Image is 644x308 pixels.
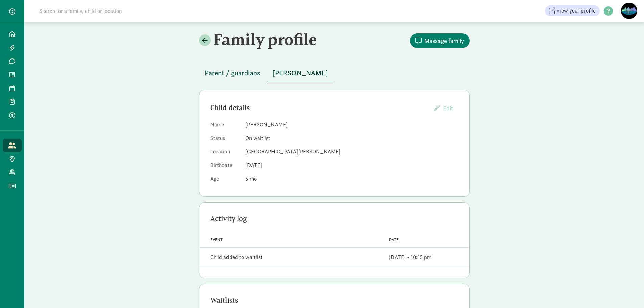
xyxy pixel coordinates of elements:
dt: Location [210,148,240,159]
button: [PERSON_NAME] [267,65,333,81]
div: Waitlists [210,295,458,306]
span: Edit [443,104,453,112]
div: Child details [210,102,429,113]
dd: [PERSON_NAME] [245,121,458,129]
dt: Status [210,134,240,145]
input: Search for a family, child or location [35,4,225,18]
span: View your profile [556,7,596,15]
a: Parent / guardians [199,69,266,77]
span: Event [210,237,223,242]
button: Message family [410,33,470,48]
dt: Age [210,175,240,186]
dt: Birthdate [210,161,240,172]
div: Activity log [210,213,458,224]
span: 5 [245,175,257,182]
dt: Name [210,121,240,132]
span: Date [389,237,399,242]
span: Message family [424,36,464,45]
iframe: Chat Widget [610,276,644,308]
div: [DATE] • 10:15 pm [389,253,431,261]
button: Parent / guardians [199,65,266,81]
span: Parent / guardians [205,68,260,78]
div: Child added to waitlist [210,253,263,261]
dd: [GEOGRAPHIC_DATA][PERSON_NAME] [245,148,458,156]
h2: Family profile [199,30,333,49]
dd: On waitlist [245,134,458,142]
span: [PERSON_NAME] [272,68,328,78]
button: Edit [429,101,458,115]
a: View your profile [545,5,600,16]
span: [DATE] [245,162,262,169]
a: [PERSON_NAME] [267,69,333,77]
